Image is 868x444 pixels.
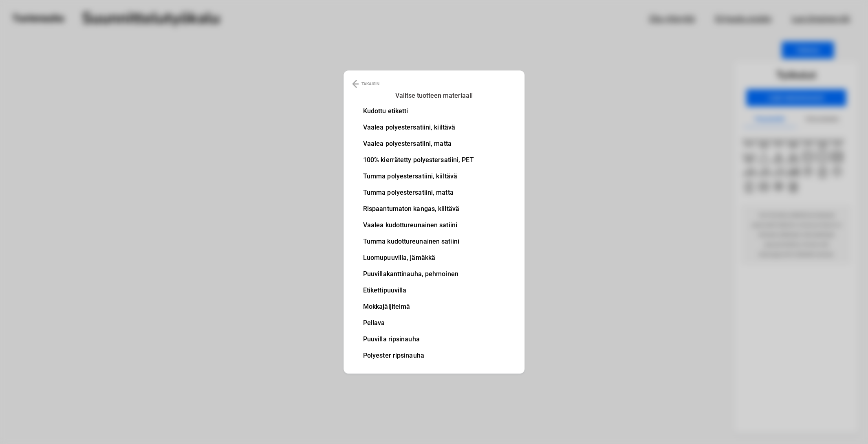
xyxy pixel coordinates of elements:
[363,124,474,131] li: Vaalea polyestersatiini, kiiltävä
[363,320,474,326] li: Pellava
[368,90,500,101] h3: Valitse tuotteen materiaali
[363,238,474,245] li: Tumma kudottureunainen satiini
[363,222,474,229] li: Vaalea kudottureunainen satiini
[363,157,474,163] li: 100% kierrätetty polyestersatiini, PET
[363,336,474,343] li: Puuvilla ripsinauha
[363,303,474,310] li: Mokkajäljitelmä
[363,108,474,114] li: Kudottu etiketti
[363,173,474,180] li: Tumma polyestersatiini, kiiltävä
[363,189,474,196] li: Tumma polyestersatiini, matta
[363,255,474,261] li: Luomupuuvilla, jämäkkä
[363,271,474,277] li: Puuvillakanttinauha, pehmoinen
[352,79,359,89] img: Back
[363,287,474,294] li: Etikettipuuvilla
[363,206,474,212] li: Rispaantumaton kangas, kiiltävä
[361,79,379,89] p: TAKAISIN
[363,141,474,147] li: Vaalea polyestersatiini, matta
[363,352,474,359] li: Polyester ripsinauha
